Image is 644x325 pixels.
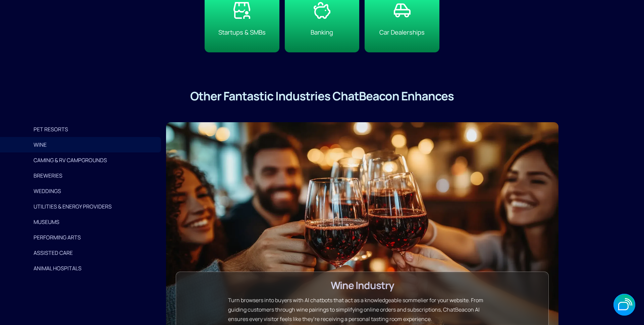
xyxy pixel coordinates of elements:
[34,264,151,273] div: Animal Hospitals
[34,186,151,196] div: WEDDINGS
[34,217,151,227] div: MUSEUMS
[34,248,151,258] div: ASSISTED CARE
[228,295,496,324] p: Turn browsers into buyers with AI chatbots that act as a knowledgeable sommelier for your website...
[34,155,151,165] div: CAMING & RV CAMPGROUNDS
[331,279,394,292] h4: Wine Industry
[34,125,151,134] div: PET RESORTS
[379,19,425,46] div: Car Dealerships
[218,19,266,46] div: Startups & SMBs
[34,140,151,149] div: WINE
[34,171,151,180] div: BREWERIES
[311,19,333,46] div: Banking
[34,202,151,211] div: Utilities & Energy Providers
[34,233,151,242] div: PERFORMING ARTS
